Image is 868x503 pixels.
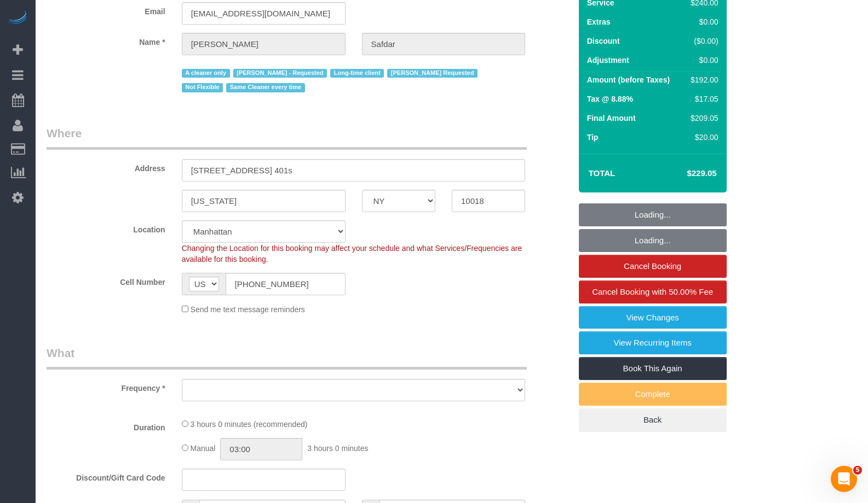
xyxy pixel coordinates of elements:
label: Email [38,2,174,17]
span: [PERSON_NAME] Requested [387,69,478,78]
span: Manual [191,444,216,453]
label: Tax @ 8.88% [587,93,633,104]
label: Duration [38,418,174,433]
label: Frequency * [38,379,174,394]
span: A cleaner only [182,69,230,78]
label: Location [38,220,174,235]
label: Adjustment [587,55,629,66]
div: $17.05 [686,93,718,104]
a: Back [579,408,727,431]
label: Extras [587,16,611,27]
input: Email [182,2,346,25]
span: Long-time client [330,69,384,78]
input: Cell Number [226,273,346,295]
label: Cell Number [38,273,174,288]
h4: $229.05 [654,169,716,178]
div: $209.05 [686,113,718,124]
a: View Changes [579,306,727,329]
input: City [182,190,346,212]
div: $20.00 [686,132,718,143]
label: Discount [587,36,620,46]
div: $0.00 [686,55,718,66]
input: First Name [182,33,346,55]
img: Automaid Logo [7,11,28,26]
label: Discount/Gift Card Code [38,469,174,483]
div: ($0.00) [686,36,718,46]
span: 5 [853,466,862,475]
span: [PERSON_NAME] - Requested [233,69,327,78]
strong: Total [589,168,616,178]
span: Not Flexible [182,83,223,92]
legend: Where [47,125,527,150]
div: $0.00 [686,16,718,27]
label: Tip [587,132,599,143]
span: Cancel Booking with 50.00% Fee [592,287,713,296]
input: Zip Code [452,190,525,212]
span: Same Cleaner every time [226,83,304,92]
span: Changing the Location for this booking may affect your schedule and what Services/Frequencies are... [182,244,522,264]
span: 3 hours 0 minutes (recommended) [191,420,308,429]
input: Last Name [362,33,526,55]
a: Cancel Booking [579,255,727,278]
label: Final Amount [587,113,636,124]
label: Name * [38,33,174,48]
span: 3 hours 0 minutes [307,444,368,453]
span: Send me text message reminders [191,305,305,314]
a: View Recurring Items [579,331,727,354]
a: Book This Again [579,357,727,380]
legend: What [47,345,527,370]
a: Cancel Booking with 50.00% Fee [579,280,727,303]
iframe: Intercom live chat [831,466,857,492]
label: Address [38,159,174,174]
label: Amount (before Taxes) [587,74,670,85]
div: $192.00 [686,74,718,85]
